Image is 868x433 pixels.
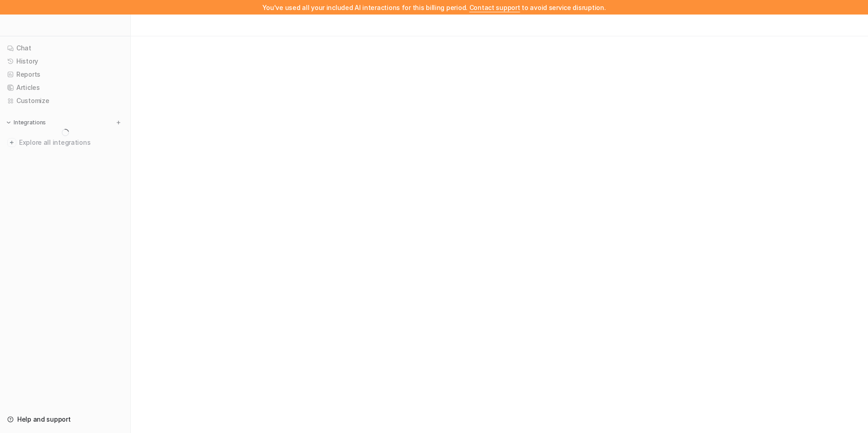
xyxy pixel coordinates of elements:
[4,413,127,426] a: Help and support
[4,94,127,107] a: Customize
[4,55,127,68] a: History
[14,119,46,126] p: Integrations
[19,135,123,150] span: Explore all integrations
[4,118,49,127] button: Integrations
[7,138,16,147] img: explore all integrations
[4,81,127,94] a: Articles
[469,4,520,11] span: Contact support
[4,42,127,54] a: Chat
[115,119,122,126] img: menu_add.svg
[4,136,127,149] a: Explore all integrations
[4,68,127,81] a: Reports
[5,119,12,126] img: expand menu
